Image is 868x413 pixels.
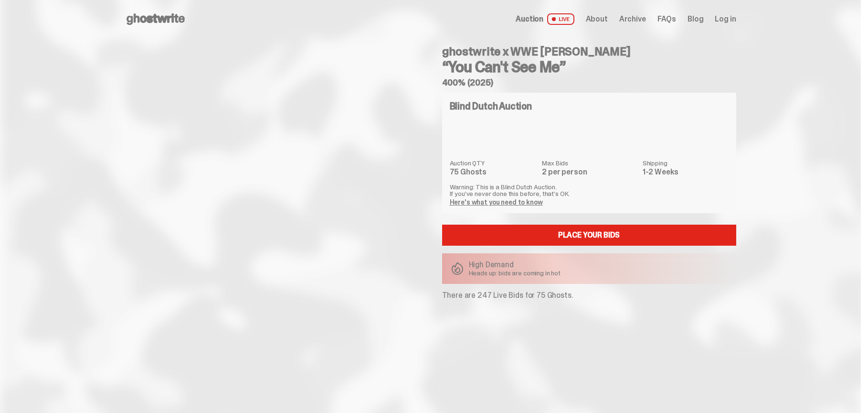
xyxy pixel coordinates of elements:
[442,46,736,57] h4: ghostwrite x WWE [PERSON_NAME]
[442,225,736,246] a: Place your Bids
[516,15,543,23] span: Auction
[657,15,676,23] a: FAQs
[643,160,729,166] dt: Shipping
[542,168,636,176] dd: 2 per person
[542,160,636,166] dt: Max Bids
[450,198,543,206] a: Here's what you need to know
[547,13,574,25] span: LIVE
[516,13,574,25] a: Auction LIVE
[469,270,561,276] p: Heads up: bids are coming in hot
[442,292,736,299] p: There are 247 Live Bids for 75 Ghosts.
[586,15,608,23] a: About
[469,261,561,269] p: High Demand
[688,15,703,23] a: Blog
[450,160,537,166] dt: Auction QTY
[450,168,537,176] dd: 75 Ghosts
[450,101,532,111] h4: Blind Dutch Auction
[442,78,736,87] h5: 400% (2025)
[643,168,729,176] dd: 1-2 Weeks
[715,15,736,23] a: Log in
[619,15,646,23] a: Archive
[442,59,736,75] h3: “You Can't See Me”
[450,184,729,197] p: Warning: This is a Blind Dutch Auction. If you’ve never done this before, that’s OK.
